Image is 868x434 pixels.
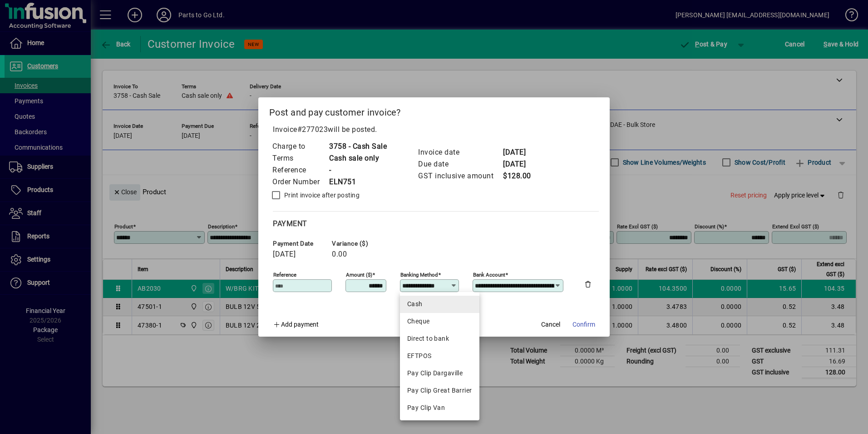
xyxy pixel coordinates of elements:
[258,97,610,124] h2: Post and pay customer invoice?
[407,334,472,343] div: Direct to bank
[400,313,479,330] mat-option: Cheque
[281,321,319,328] span: Add payment
[269,124,599,135] p: Invoice will be posted .
[407,403,472,413] div: Pay Clip Van
[272,152,329,164] td: Terms
[418,170,503,182] td: GST inclusive amount
[400,399,479,417] mat-option: Pay Clip Van
[407,299,472,309] div: Cash
[400,348,479,365] mat-option: EFTPOS
[272,176,329,188] td: Order Number
[329,164,387,176] td: -
[407,368,472,378] div: Pay Clip Dargaville
[569,317,599,333] button: Confirm
[400,271,438,278] mat-label: Banking method
[541,320,560,329] span: Cancel
[273,240,327,247] span: Payment date
[346,271,372,278] mat-label: Amount ($)
[503,146,539,158] td: [DATE]
[282,191,360,200] label: Print invoice after posting
[273,250,296,258] span: [DATE]
[473,271,505,278] mat-label: Bank Account
[332,250,347,258] span: 0.00
[269,317,322,333] button: Add payment
[536,317,565,333] button: Cancel
[297,125,328,134] span: #277023
[329,141,387,152] td: 3758 - Cash Sale
[272,164,329,176] td: Reference
[329,176,387,188] td: ELN751
[400,296,479,313] mat-option: Cash
[329,152,387,164] td: Cash sale only
[572,320,595,329] span: Confirm
[400,365,479,382] mat-option: Pay Clip Dargaville
[400,330,479,348] mat-option: Direct to bank
[400,382,479,399] mat-option: Pay Clip Great Barrier
[503,170,539,182] td: $128.00
[407,317,472,326] div: Cheque
[418,146,503,158] td: Invoice date
[407,386,472,395] div: Pay Clip Great Barrier
[503,158,539,170] td: [DATE]
[273,219,307,228] span: Payment
[407,351,472,361] div: EFTPOS
[272,141,329,152] td: Charge to
[332,240,386,247] span: Variance ($)
[273,271,296,278] mat-label: Reference
[418,158,503,170] td: Due date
